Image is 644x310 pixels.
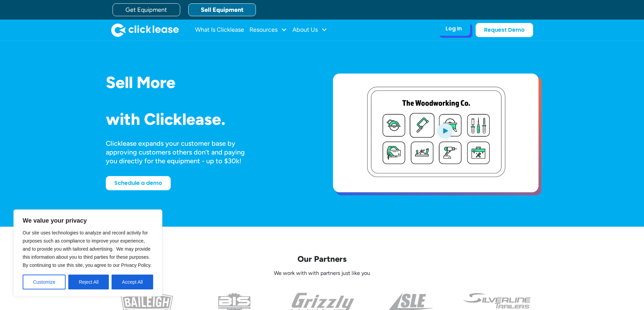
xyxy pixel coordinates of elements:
div: Log In [446,25,462,32]
a: Request Demo [476,23,533,37]
div: We value your privacy [14,209,162,297]
a: Schedule a demo [106,176,171,190]
div: About Us [292,23,327,37]
img: Blue play button logo on a light blue circular background [436,121,454,140]
div: Resources [249,23,287,37]
a: What Is Clicklease [195,23,244,37]
a: home [111,23,179,37]
a: Sell Equipment [188,3,256,16]
h1: with Clicklease. [106,110,311,128]
button: Customize [23,275,66,289]
h1: Sell More [106,74,311,91]
a: Get Equipment [113,3,180,16]
p: Our Partners [106,254,539,264]
p: We value your privacy [23,217,153,225]
p: We work with with partners just like you [106,270,539,277]
span: Our site uses technologies to analyze and record activity for purposes such as compliance to impr... [23,230,151,268]
button: Reject All [68,275,109,289]
a: open lightbox [333,74,539,192]
div: Clicklease expands your customer base by approving customers others don’t and paying you directly... [106,139,257,165]
img: Clicklease logo [111,23,179,37]
button: Accept All [112,275,153,289]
